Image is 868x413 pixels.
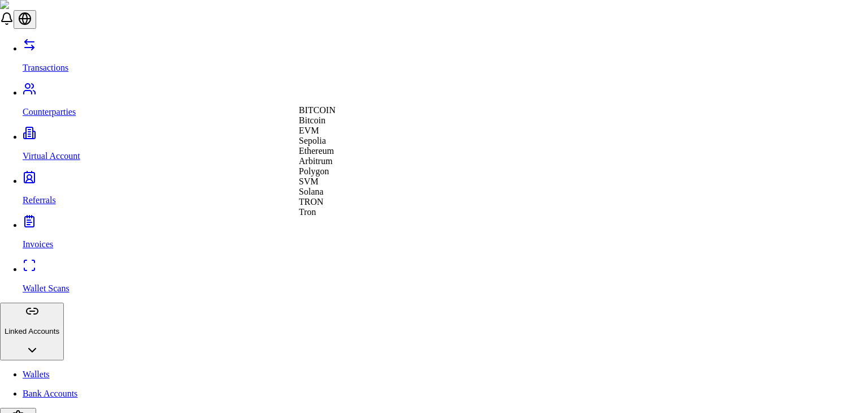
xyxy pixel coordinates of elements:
[299,166,329,176] span: Polygon
[299,146,334,156] span: Ethereum
[299,126,336,136] div: EVM
[299,187,324,196] span: Solana
[299,136,326,145] span: Sepolia
[299,207,316,217] span: Tron
[299,115,325,125] span: Bitcoin
[299,105,336,217] div: Suggestions
[299,156,333,166] span: Arbitrum
[299,177,336,187] div: SVM
[299,105,336,115] div: BITCOIN
[299,197,336,207] div: TRON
